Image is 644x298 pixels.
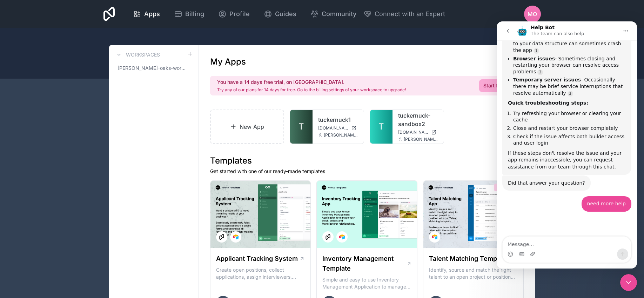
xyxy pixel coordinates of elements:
span: Community [322,9,356,19]
div: Did that answer your question? [11,158,88,165]
a: Community [305,6,362,22]
a: [PERSON_NAME]-oaks-workspace [115,62,193,74]
span: [PERSON_NAME][EMAIL_ADDRESS][DOMAIN_NAME] [404,137,438,142]
a: Apps [127,6,166,22]
b: Browser issues [16,34,58,40]
img: Airtable Logo [432,234,437,240]
a: New App [210,110,284,144]
b: Quick troubleshooting steps: [11,79,92,84]
a: Source reference 118915784: [41,48,46,54]
img: Airtable Logo [339,234,345,240]
div: Did that answer your question? [6,154,94,170]
span: [DOMAIN_NAME] [398,130,428,135]
a: T [290,110,313,144]
span: Profile [229,9,250,19]
div: Help Bot says… [6,154,135,175]
li: - Occasionally there may be brief service interruptions that resolve automatically [16,55,129,75]
div: If these steps don't resolve the issue and your app remains inaccessible, you can request assista... [11,128,129,149]
img: Airtable Logo [233,234,239,240]
div: need more help [90,179,129,186]
a: Source reference 118878813: [37,27,42,32]
p: Try any of our plans for 14 days for free. Go to the billing settings of your workspace to upgrade! [217,87,406,93]
b: Temporary server issues [16,55,84,61]
h3: Workspaces [126,51,160,58]
p: Get started with one of our ready-made templates [210,168,524,175]
a: tuckernuck1 [318,115,358,124]
span: Apps [144,9,160,19]
li: - Sometimes closing and restarting your browser can resolve access problems [16,34,129,54]
div: need more help [85,175,135,190]
span: Connect with an Expert [375,9,445,19]
h1: Applicant Tracking System [216,254,298,264]
p: Create open positions, collect applications, assign interviewers, centralise candidate feedback a... [216,266,305,280]
iframe: Intercom live chat [620,274,637,291]
div: Maggie says… [6,175,135,196]
h2: You have a 14 days free trial, on [GEOGRAPHIC_DATA]. [217,79,406,86]
span: T [378,121,384,132]
span: Guides [275,9,296,19]
button: Send a message… [120,227,132,238]
iframe: Intercom live chat [497,21,637,269]
span: [PERSON_NAME]-oaks-workspace [118,65,187,72]
h1: My Apps [210,56,246,67]
button: Gif picker [22,230,28,236]
button: Emoji picker [11,230,16,236]
span: [PERSON_NAME][EMAIL_ADDRESS][DOMAIN_NAME] [324,132,358,138]
a: Guides [258,6,302,22]
a: Workspaces [115,51,160,59]
a: [DOMAIN_NAME] [398,130,438,135]
button: Upload attachment [33,230,39,236]
textarea: Message… [6,215,134,227]
a: Billing [168,6,210,22]
button: Connect with an Expert [363,9,445,19]
span: [DOMAIN_NAME] [318,125,348,131]
span: MO [528,10,537,18]
a: Profile [213,6,255,22]
a: Start free trial [479,79,520,92]
span: Billing [185,9,204,19]
h1: Inventory Management Template [322,254,407,273]
h1: Templates [210,155,524,166]
li: Try refreshing your browser or clearing your cache [16,89,129,102]
h1: Talent Matching Template [429,254,508,264]
span: T [298,121,304,132]
p: Identify, source and match the right talent to an open project or position with our Talent Matchi... [429,266,518,280]
li: Check if the issue affects both builder access and user login [16,112,129,125]
a: T [370,110,393,144]
li: Close and restart your browser completely [16,104,129,110]
a: tuckernuck-sandbox2 [398,111,438,128]
a: [DOMAIN_NAME] [318,125,358,131]
li: - Making updates to your data structure can sometimes crash the app [16,13,129,32]
p: Simple and easy to use Inventory Management Application to manage your stock, orders and Manufact... [322,276,411,290]
a: Source reference 118823421: [71,69,76,75]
